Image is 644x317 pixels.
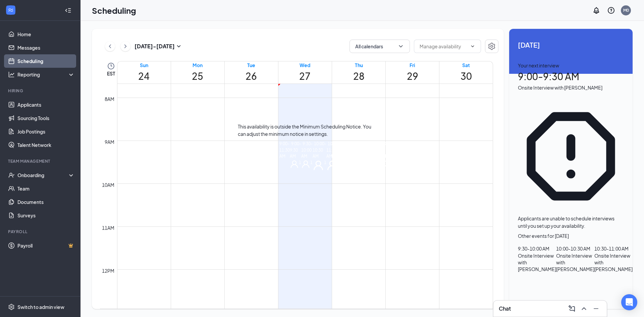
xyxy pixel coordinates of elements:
[380,160,391,171] svg: User
[103,95,116,103] div: 8am
[621,294,637,310] div: Open Intercom Messenger
[326,140,340,159] span: 10:30-11:00 AM
[117,61,171,69] div: Sun
[518,103,624,209] svg: Error
[499,305,511,312] h3: Chat
[332,61,385,69] div: Thu
[386,69,439,84] h1: 29
[623,7,629,13] div: M0
[332,69,385,84] h1: 28
[607,6,615,14] svg: QuestionInfo
[279,141,290,171] span: 9:00-11:30 AM
[17,98,75,111] a: Applicants
[439,61,493,84] a: August 30, 2025
[488,42,496,50] svg: Settings
[343,140,355,159] span: 9:00-9:30 AM
[518,84,624,91] div: Onsite Interview with [PERSON_NAME]
[299,160,301,169] span: 1
[278,61,332,84] a: August 27, 2025
[175,42,183,50] svg: SmallChevronDown
[17,195,75,209] a: Documents
[343,160,353,169] svg: User
[405,160,408,171] span: 1
[470,44,475,49] svg: ChevronDown
[518,215,624,229] div: Applicants are unable to schedule interviews until you set up your availability.
[171,61,224,69] div: Mon
[8,71,15,78] svg: Analysis
[101,224,116,231] div: 11am
[366,140,380,159] span: 10:00-10:30 AM
[101,267,116,274] div: 12pm
[8,158,73,164] div: Team Management
[518,232,624,240] div: Other events for [DATE]
[101,181,116,189] div: 10am
[120,41,130,51] button: ChevronRight
[17,28,75,41] a: Home
[366,160,378,171] svg: User
[518,252,556,272] div: Onsite Interview with [PERSON_NAME]
[65,7,71,14] svg: Collapse
[313,160,324,171] svg: User
[290,140,301,159] span: 9:00-9:30 AM
[485,40,498,53] button: Settings
[439,61,493,69] div: Sat
[8,229,73,234] div: Payroll
[594,252,633,272] div: Onsite Interview with [PERSON_NAME]
[278,61,332,69] div: Wed
[556,245,594,252] div: 10:00 - 10:30 AM
[171,69,224,84] h1: 25
[518,62,624,69] div: Your next interview
[8,88,73,94] div: Hiring
[420,43,467,50] input: Manage availability
[103,138,116,146] div: 9am
[225,61,278,69] div: Tue
[355,160,364,169] svg: User
[301,160,310,169] svg: User
[117,61,171,84] a: August 24, 2025
[556,252,594,272] div: Onsite Interview with [PERSON_NAME]
[17,41,75,54] a: Messages
[333,141,343,171] span: 9:00-11:30 AM
[378,160,380,171] span: 1
[350,40,410,53] button: All calendarsChevronDown
[353,160,355,169] span: 1
[594,245,633,252] div: 10:30 - 11:00 AM
[135,43,175,50] h3: [DATE] - [DATE]
[386,61,439,69] div: Fri
[17,125,75,138] a: Job Postings
[313,140,326,159] span: 10:00-10:30 AM
[324,160,326,171] span: 1
[579,303,589,314] button: ChevronUp
[17,71,75,78] div: Reporting
[391,160,394,171] span: 1
[225,69,278,84] h1: 26
[107,42,113,50] svg: ChevronLeft
[105,41,115,51] button: ChevronLeft
[397,43,404,50] svg: ChevronDown
[592,305,600,313] svg: Minimize
[310,160,313,169] span: 1
[17,111,75,125] a: Sourcing Tools
[17,209,75,222] a: Surveys
[580,305,588,313] svg: ChevronUp
[8,172,15,178] svg: UserCheck
[17,239,75,252] a: PayrollCrown
[17,182,75,195] a: Team
[278,69,332,84] h1: 27
[568,305,576,313] svg: ComposeMessage
[17,304,64,310] div: Switch to admin view
[17,54,75,68] a: Scheduling
[238,123,372,138] div: This availability is outside the Minimum Scheduling Notice. You can adjust the minimum notice in ...
[117,69,171,84] h1: 24
[394,160,405,171] svg: User
[364,160,366,169] span: 1
[567,303,577,314] button: ComposeMessage
[518,69,624,84] h1: 9:00 - 9:30 AM
[518,40,624,50] span: [DATE]
[592,6,600,14] svg: Notifications
[439,69,493,84] h1: 30
[386,61,439,84] a: August 29, 2025
[92,5,136,16] h1: Scheduling
[332,61,385,84] a: August 28, 2025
